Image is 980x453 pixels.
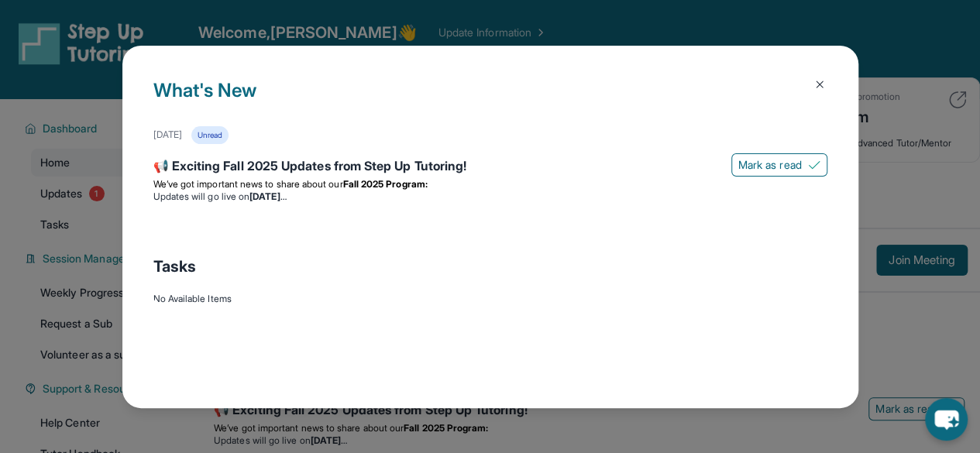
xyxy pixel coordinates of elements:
[808,159,820,171] img: Mark as read
[153,77,827,126] h1: What's New
[731,153,827,177] button: Mark as read
[738,157,802,173] span: Mark as read
[191,126,229,144] div: Unread
[153,190,827,203] li: Updates will go live on
[925,398,968,441] button: chat-button
[249,190,286,202] strong: [DATE]
[813,78,826,91] img: Close Icon
[343,178,428,190] strong: Fall 2025 Program:
[153,178,343,190] span: We’ve got important news to share about our
[153,129,182,141] div: [DATE]
[153,293,827,305] div: No Available Items
[153,256,196,277] span: Tasks
[153,156,827,178] div: 📢 Exciting Fall 2025 Updates from Step Up Tutoring!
